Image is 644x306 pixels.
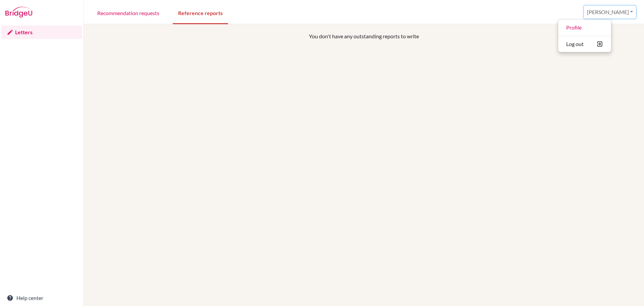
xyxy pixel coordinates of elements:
a: Letters [1,26,82,39]
button: [PERSON_NAME] [584,6,636,18]
img: Bridge-U [5,7,32,17]
a: Profile [558,22,611,33]
p: You don't have any outstanding reports to write [142,32,586,40]
button: Log out [558,39,611,49]
a: Reference reports [173,1,228,24]
a: Recommendation requests [92,1,165,24]
a: Help center [1,291,82,305]
ul: [PERSON_NAME] [558,19,611,52]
